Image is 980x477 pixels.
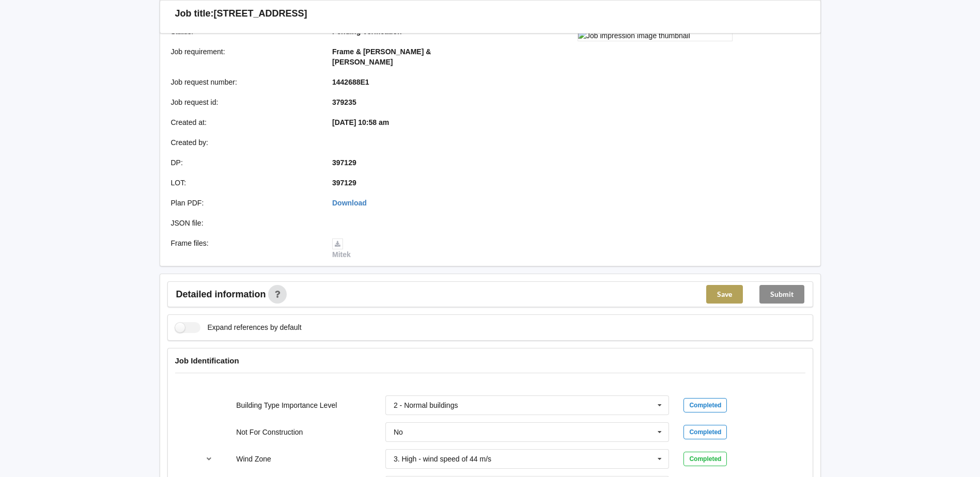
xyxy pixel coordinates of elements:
[164,46,325,67] div: Job requirement :
[394,455,491,463] div: 3. High - wind speed of 44 m/s
[332,78,369,86] b: 1442688E1
[199,450,219,468] button: reference-toggle
[164,157,325,168] div: DP :
[214,8,307,20] h3: [STREET_ADDRESS]
[236,401,337,409] label: Building Type Importance Level
[164,137,325,148] div: Created by :
[236,428,303,436] label: Not For Construction
[164,77,325,87] div: Job request number :
[164,97,325,107] div: Job request id :
[332,47,431,66] b: Frame & [PERSON_NAME] & [PERSON_NAME]
[332,199,367,207] a: Download
[578,30,733,41] img: Job impression image thumbnail
[683,452,727,466] div: Completed
[175,356,805,365] h4: Job Identification
[394,428,403,436] div: No
[164,218,325,228] div: JSON file :
[332,239,351,259] a: Mitek
[683,425,727,439] div: Completed
[175,322,302,333] label: Expand references by default
[164,178,325,188] div: LOT :
[706,285,743,304] button: Save
[394,402,458,409] div: 2 - Normal buildings
[175,8,214,20] h3: Job title:
[236,455,271,463] label: Wind Zone
[332,98,356,106] b: 379235
[683,398,727,412] div: Completed
[164,238,325,260] div: Frame files :
[176,290,266,299] span: Detailed information
[164,198,325,208] div: Plan PDF :
[164,117,325,128] div: Created at :
[332,158,356,167] b: 397129
[332,179,356,187] b: 397129
[332,118,389,126] b: [DATE] 10:58 am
